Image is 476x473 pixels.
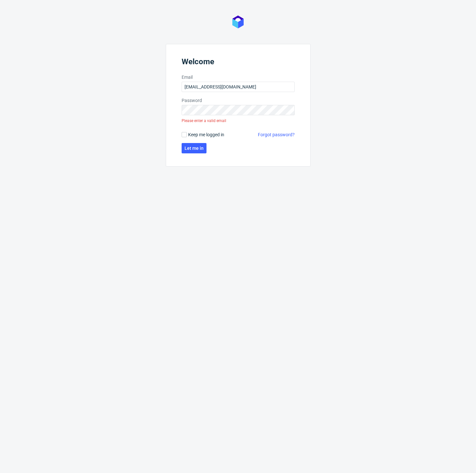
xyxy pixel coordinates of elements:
input: you@youremail.com [182,82,295,92]
a: Forgot password? [258,131,295,138]
button: Let me in [182,143,206,153]
header: Welcome [182,57,295,69]
span: Keep me logged in [188,131,224,138]
span: Let me in [185,146,204,150]
label: Email [182,74,295,80]
label: Password [182,97,295,104]
div: Please enter a valid email [182,115,226,126]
